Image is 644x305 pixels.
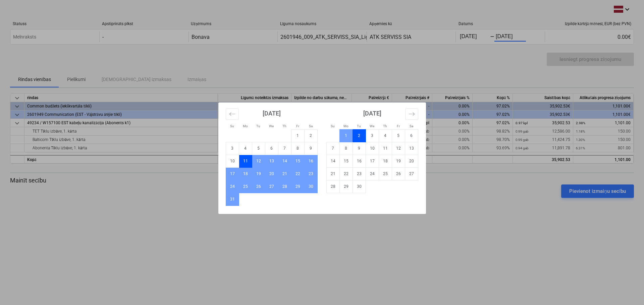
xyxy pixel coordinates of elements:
[405,142,418,155] td: Choose Saturday, September 13, 2025 as your check-out date. It's available.
[405,167,418,180] td: Choose Saturday, September 27, 2025 as your check-out date. It's available.
[343,124,348,128] small: Mo
[239,167,252,180] td: Choose Monday, August 18, 2025 as your check-out date. It's available.
[379,167,392,180] td: Choose Thursday, September 25, 2025 as your check-out date. It's available.
[366,129,379,142] td: Choose Wednesday, September 3, 2025 as your check-out date. It's available.
[339,180,353,193] td: Choose Monday, September 29, 2025 as your check-out date. It's available.
[304,142,317,155] td: Choose Saturday, August 9, 2025 as your check-out date. It's available.
[379,155,392,167] td: Choose Thursday, September 18, 2025 as your check-out date. It's available.
[339,155,353,167] td: Choose Monday, September 15, 2025 as your check-out date. It's available.
[326,142,339,155] td: Choose Sunday, September 7, 2025 as your check-out date. It's available.
[291,142,304,155] td: Choose Friday, August 8, 2025 as your check-out date. It's available.
[326,180,339,193] td: Choose Sunday, September 28, 2025 as your check-out date. It's available.
[291,129,304,142] td: Choose Friday, August 1, 2025 as your check-out date. It's available.
[252,167,265,180] td: Choose Tuesday, August 19, 2025 as your check-out date. It's available.
[339,167,353,180] td: Choose Monday, September 22, 2025 as your check-out date. It's available.
[256,124,260,128] small: Tu
[353,167,366,180] td: Choose Tuesday, September 23, 2025 as your check-out date. It's available.
[363,110,381,117] strong: [DATE]
[278,167,291,180] td: Choose Thursday, August 21, 2025 as your check-out date. It's available.
[265,167,278,180] td: Choose Wednesday, August 20, 2025 as your check-out date. It's available.
[252,142,265,155] td: Choose Tuesday, August 5, 2025 as your check-out date. It's available.
[370,124,374,128] small: We
[392,155,405,167] td: Choose Friday, September 19, 2025 as your check-out date. It's available.
[366,167,379,180] td: Choose Wednesday, September 24, 2025 as your check-out date. It's available.
[265,155,278,167] td: Choose Wednesday, August 13, 2025 as your check-out date. It's available.
[353,180,366,193] td: Choose Tuesday, September 30, 2025 as your check-out date. It's available.
[392,167,405,180] td: Choose Friday, September 26, 2025 as your check-out date. It's available.
[304,155,317,167] td: Choose Saturday, August 16, 2025 as your check-out date. It's available.
[226,180,239,193] td: Choose Sunday, August 24, 2025 as your check-out date. It's available.
[304,129,317,142] td: Choose Saturday, August 2, 2025 as your check-out date. It's available.
[218,102,426,214] div: Calendar
[226,167,239,180] td: Choose Sunday, August 17, 2025 as your check-out date. It's available.
[269,124,274,128] small: We
[252,155,265,167] td: Choose Tuesday, August 12, 2025 as your check-out date. It's available.
[383,124,387,128] small: Th
[265,180,278,193] td: Choose Wednesday, August 27, 2025 as your check-out date. It's available.
[296,124,299,128] small: Fr
[226,142,239,155] td: Choose Sunday, August 3, 2025 as your check-out date. It's available.
[278,155,291,167] td: Choose Thursday, August 14, 2025 as your check-out date. It's available.
[379,142,392,155] td: Choose Thursday, September 11, 2025 as your check-out date. It's available.
[326,155,339,167] td: Choose Sunday, September 14, 2025 as your check-out date. It's available.
[239,180,252,193] td: Choose Monday, August 25, 2025 as your check-out date. It's available.
[243,124,248,128] small: Mo
[397,124,400,128] small: Fr
[353,155,366,167] td: Choose Tuesday, September 16, 2025 as your check-out date. It's available.
[263,110,281,117] strong: [DATE]
[226,193,239,206] td: Choose Sunday, August 31, 2025 as your check-out date. It's available.
[309,124,313,128] small: Sa
[353,129,366,142] td: Selected. Tuesday, September 2, 2025
[226,155,239,167] td: Choose Sunday, August 10, 2025 as your check-out date. It's available.
[331,124,335,128] small: Su
[357,124,361,128] small: Tu
[405,129,418,142] td: Choose Saturday, September 6, 2025 as your check-out date. It's available.
[226,108,239,120] button: Move backward to switch to the previous month.
[392,129,405,142] td: Choose Friday, September 5, 2025 as your check-out date. It's available.
[405,155,418,167] td: Choose Saturday, September 20, 2025 as your check-out date. It's available.
[278,180,291,193] td: Choose Thursday, August 28, 2025 as your check-out date. It's available.
[339,129,353,142] td: Choose Monday, September 1, 2025 as your check-out date. It's available.
[366,142,379,155] td: Choose Wednesday, September 10, 2025 as your check-out date. It's available.
[379,129,392,142] td: Choose Thursday, September 4, 2025 as your check-out date. It's available.
[405,108,418,120] button: Move forward to switch to the next month.
[282,124,286,128] small: Th
[353,142,366,155] td: Choose Tuesday, September 9, 2025 as your check-out date. It's available.
[339,142,353,155] td: Choose Monday, September 8, 2025 as your check-out date. It's available.
[239,155,252,167] td: Selected. Monday, August 11, 2025
[291,180,304,193] td: Choose Friday, August 29, 2025 as your check-out date. It's available.
[265,142,278,155] td: Choose Wednesday, August 6, 2025 as your check-out date. It's available.
[230,124,234,128] small: Su
[291,155,304,167] td: Choose Friday, August 15, 2025 as your check-out date. It's available.
[304,180,317,193] td: Choose Saturday, August 30, 2025 as your check-out date. It's available.
[239,142,252,155] td: Choose Monday, August 4, 2025 as your check-out date. It's available.
[291,167,304,180] td: Choose Friday, August 22, 2025 as your check-out date. It's available.
[304,167,317,180] td: Choose Saturday, August 23, 2025 as your check-out date. It's available.
[252,180,265,193] td: Choose Tuesday, August 26, 2025 as your check-out date. It's available.
[278,142,291,155] td: Choose Thursday, August 7, 2025 as your check-out date. It's available.
[410,124,413,128] small: Sa
[366,155,379,167] td: Choose Wednesday, September 17, 2025 as your check-out date. It's available.
[392,142,405,155] td: Choose Friday, September 12, 2025 as your check-out date. It's available.
[326,167,339,180] td: Choose Sunday, September 21, 2025 as your check-out date. It's available.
